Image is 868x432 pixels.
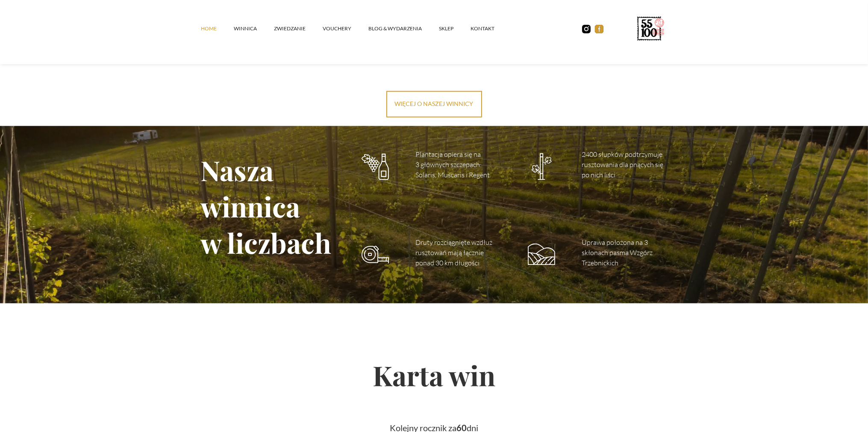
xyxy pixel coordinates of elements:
[416,149,501,180] p: Plantacja opiera się na 3 głównych szczepach: Solaris, Muscaris i Regent
[323,16,368,41] a: vouchery
[582,149,668,180] p: 2400 słupków podtrzymuje rusztowania dla pnących się po nich liści
[416,237,501,268] p: Druty rozciągnięte wzdłuż rusztowań mają łącznie ponad 30 km długości
[201,126,335,286] h1: Nasza winnica w liczbach
[471,16,512,41] a: kontakt
[201,16,234,41] a: Home
[201,331,668,419] h2: Karta win
[234,16,274,41] a: winnica
[439,16,471,41] a: SKLEP
[582,237,668,268] p: Uprawa położona na 3 skłonach pasma Wzgórz Trzebnickich
[386,91,482,118] a: więcej o naszej winnicy
[274,16,323,41] a: ZWIEDZANIE
[368,16,439,41] a: Blog & Wydarzenia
